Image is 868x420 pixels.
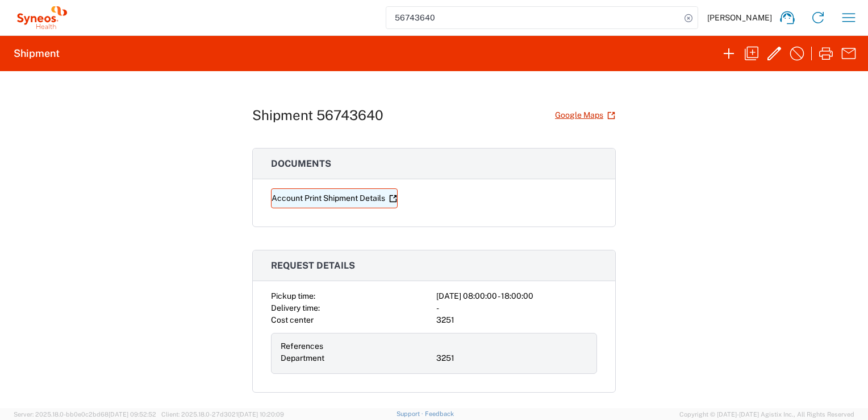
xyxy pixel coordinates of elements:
span: [DATE] 10:20:09 [238,411,284,418]
a: Google Maps [554,105,616,125]
div: Department [281,352,432,364]
span: Delivery time: [271,303,320,312]
a: Account Print Shipment Details [271,188,398,208]
span: Request details [271,260,355,271]
div: - [436,302,597,314]
h2: Shipment [14,47,60,60]
span: References [281,341,323,351]
input: Shipment, tracking or reference number [386,7,681,28]
span: Client: 2025.18.0-27d3021 [161,411,284,418]
a: Support [397,410,425,417]
span: Documents [271,158,331,169]
h1: Shipment 56743640 [252,107,383,123]
div: 3251 [436,352,587,364]
div: [DATE] 08:00:00 - 18:00:00 [436,290,597,302]
span: [PERSON_NAME] [707,13,772,23]
div: 3251 [436,314,597,326]
span: Copyright © [DATE]-[DATE] Agistix Inc., All Rights Reserved [679,409,854,419]
span: Server: 2025.18.0-bb0e0c2bd68 [14,411,156,418]
span: Cost center [271,315,314,324]
a: Feedback [425,410,454,417]
span: [DATE] 09:52:52 [108,411,156,418]
span: Pickup time: [271,291,315,300]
